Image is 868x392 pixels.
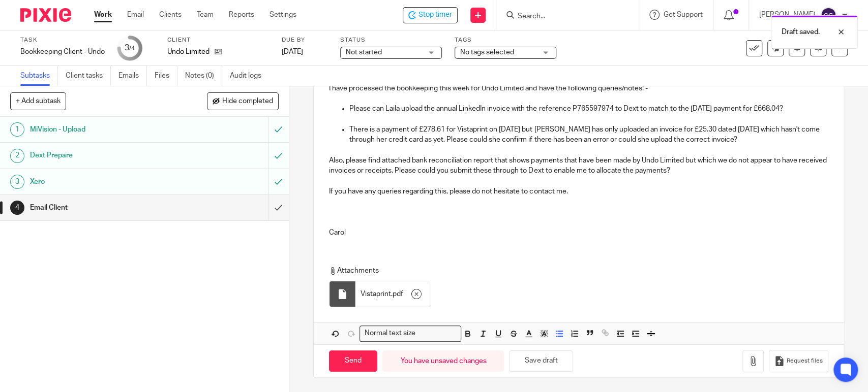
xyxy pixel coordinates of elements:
[346,49,382,56] span: Not started
[460,49,514,56] span: No tags selected
[270,10,296,20] a: Settings
[118,66,147,86] a: Emails
[30,122,182,137] h1: MiVision - Upload
[185,66,222,86] a: Notes (0)
[418,10,452,20] span: Stop timer
[820,7,836,23] img: svg%3E
[20,36,105,44] label: Task
[362,328,417,339] span: Normal text size
[30,200,182,215] h1: Email Client
[20,66,58,86] a: Subtasks
[30,174,182,189] h1: Xero
[207,92,279,110] button: Hide completed
[10,122,24,137] div: 1
[360,325,461,341] div: Search for option
[197,10,214,20] a: Team
[329,266,814,276] p: Attachments
[787,357,823,365] span: Request files
[229,10,254,20] a: Reports
[329,227,828,238] p: Carol
[20,8,71,22] img: Pixie
[94,10,112,20] a: Work
[125,42,135,54] div: 3
[66,66,111,86] a: Client tasks
[282,36,327,44] label: Due by
[349,124,828,145] p: There is a payment of £278.61 for Vistaprint on [DATE] but [PERSON_NAME] has only uploaded an inv...
[30,148,182,163] h1: Dext Prepare
[159,10,182,20] a: Clients
[167,36,269,44] label: Client
[329,350,377,372] input: Send
[329,83,828,93] p: I have processed the bookkeeping this week for Undo Limited and have the following queries/notes: -
[155,66,177,86] a: Files
[782,27,820,37] p: Draft saved.
[382,350,504,372] div: You have unsaved changes
[230,66,269,86] a: Audit logs
[361,289,391,299] span: Vistaprint
[222,97,273,106] span: Hide completed
[282,48,303,55] span: [DATE]
[129,46,135,51] small: /4
[167,47,209,57] p: Undo Limited
[329,155,828,176] p: Also, please find attached bank reconciliation report that shows payments that have been made by ...
[393,289,403,299] span: pdf
[10,201,24,215] div: 4
[10,175,24,189] div: 3
[355,281,430,307] div: .
[127,10,144,20] a: Email
[340,36,442,44] label: Status
[769,350,828,373] button: Request files
[20,47,105,57] div: Bookkeeping Client - Undo
[10,92,66,110] button: + Add subtask
[10,149,24,163] div: 2
[418,328,455,339] input: Search for option
[403,7,458,23] div: Undo Limited - Bookkeeping Client - Undo
[349,104,828,114] p: Please can Laila upload the annual LinkedIn invoice with the reference P765597974 to Dext to matc...
[509,350,573,372] button: Save draft
[329,186,828,197] p: If you have any queries regarding this, please do not hesitate to contact me.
